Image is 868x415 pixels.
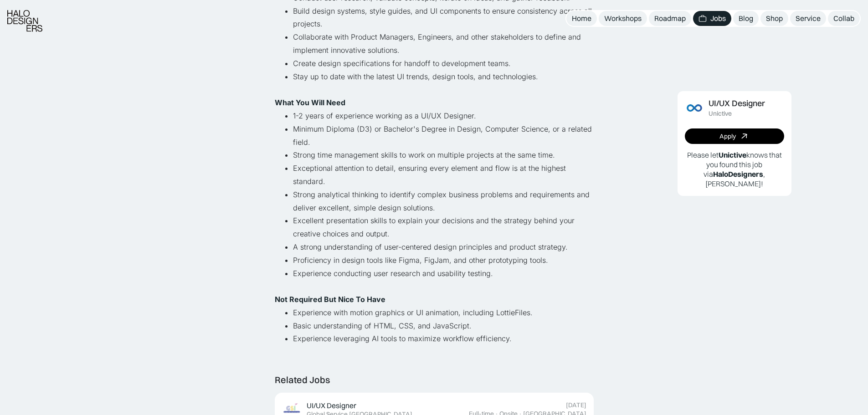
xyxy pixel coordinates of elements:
p: Please let knows that you found this job via , [PERSON_NAME]! [685,150,784,188]
a: Jobs [693,11,731,26]
div: [DATE] [566,401,586,409]
b: Unictive [719,150,746,159]
div: Shop [766,14,783,23]
a: Home [566,11,597,26]
a: Shop [760,11,788,26]
div: Home [572,14,591,23]
div: Collab [833,14,854,23]
li: Collaborate with Product Managers, Engineers, and other stakeholders to define and implement inno... [293,31,594,57]
a: Apply [685,128,784,144]
div: Related Jobs [275,374,330,385]
a: Blog [733,11,759,26]
b: HaloDesigners [713,169,763,179]
li: Stay up to date with the latest UI trends, design tools, and technologies. [293,70,594,97]
div: Roadmap [654,14,686,23]
a: Workshops [599,11,647,26]
li: Minimum Diploma (D3) or Bachelor's Degree in Design, Computer Science, or a related field. [293,123,594,149]
div: Apply [719,133,736,140]
li: Create design specifications for handoff to development teams. [293,57,594,70]
li: A strong understanding of user-centered design principles and product strategy. [293,241,594,254]
div: UI/UX Designer [709,98,765,108]
a: Roadmap [649,11,691,26]
div: Blog [739,14,753,23]
div: Unictive [709,110,732,118]
img: Job Image [685,98,704,118]
div: Service [796,14,821,23]
div: Workshops [604,14,642,23]
li: Strong time management skills to work on multiple projects at the same time. [293,149,594,162]
li: Strong analytical thinking to identify complex business problems and requirements and deliver exc... [293,188,594,215]
div: UI/UX Designer [307,401,356,410]
li: Exceptional attention to detail, ensuring every element and flow is at the highest standard. [293,162,594,188]
li: Build design systems, style guides, and UI components to ensure consistency across all projects. [293,5,594,31]
a: Collab [828,11,860,26]
li: Experience with motion graphics or UI animation, including LottieFiles. [293,306,594,319]
div: Jobs [710,14,726,23]
li: Experience conducting user research and usability testing. [293,267,594,293]
li: Proficiency in design tools like Figma, FigJam, and other prototyping tools. [293,254,594,267]
li: Basic understanding of HTML, CSS, and JavaScript. [293,319,594,333]
li: Experience leveraging AI tools to maximize workflow efficiency. [293,332,594,345]
li: Excellent presentation skills to explain your decisions and the strategy behind your creative cho... [293,214,594,241]
a: Service [790,11,826,26]
li: 1-2 years of experience working as a UI/UX Designer. [293,109,594,123]
strong: What You Will Need [275,98,345,107]
strong: Not Required But Nice To Have [275,295,385,304]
